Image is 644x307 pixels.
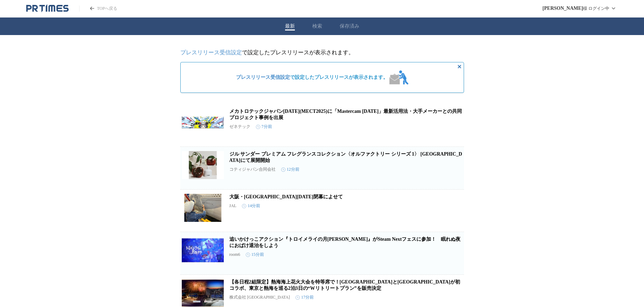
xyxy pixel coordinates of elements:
a: 追いかけっこアクション『トロイメライの月[PERSON_NAME]』がSteam Nextフェスに参加！ 眠れぬ夜におばけ退治をしよう [229,237,461,248]
p: JAL [229,203,237,209]
p: コティジャパン合同会社 [229,166,276,172]
a: メカトロテックジャパン[DATE](MECT2025)に「Mastercam [DATE]」最新活用法・大手メーカーとの共同プロジェクト事例を出展 [229,109,462,120]
a: ジル サンダー プレミアム フレグランスコレクション〈オルファクトリー シリーズ 1〉 [GEOGRAPHIC_DATA]にて展開開始 [229,151,462,163]
a: プレスリリース受信設定 [236,75,290,80]
img: 【各日程2組限定】熱海海上花火大会を特等席で！東京ドームホテルと熱海後楽園ホテルが初コラボ、東京と熱海を巡る2泊3日の“Wリトリートプラン”を販売決定 [182,279,224,307]
time: 12分前 [281,166,299,172]
span: で設定したプレスリリースが表示されます。 [236,74,388,81]
a: PR TIMESのトップページはこちら [79,6,117,12]
img: 大阪・関西万博2025閉幕によせて [182,194,224,222]
button: 最新 [285,23,295,29]
img: メカトロテックジャパン2025(MECT2025)に「Mastercam 2026」最新活用法・大手メーカーとの共同プロジェクト事例を出展 [182,108,224,136]
time: 14分前 [242,203,260,209]
button: 検索 [312,23,322,29]
time: 17分前 [296,294,314,300]
img: 追いかけっこアクション『トロイメライの月あかり』がSteam Nextフェスに参加！ 眠れぬ夜におばけ退治をしよう [182,236,224,264]
p: で設定したプレスリリースが表示されます。 [180,49,464,56]
p: 株式会社 [GEOGRAPHIC_DATA] [229,294,290,300]
time: 7分前 [256,124,272,130]
button: 非表示にする [455,62,464,71]
p: room6 [229,252,240,257]
a: 【各日程2組限定】熱海海上花火大会を特等席で！[GEOGRAPHIC_DATA]と[GEOGRAPHIC_DATA]が初コラボ、東京と熱海を巡る2泊3日の“Wリトリートプラン”を販売決定 [229,279,460,291]
img: ジル サンダー プレミアム フレグランスコレクション〈オルファクトリー シリーズ 1〉 伊勢丹新宿店にて展開開始 [182,151,224,179]
time: 15分前 [246,252,264,258]
a: PR TIMESのトップページはこちら [26,4,69,13]
span: [PERSON_NAME] [542,6,583,11]
p: ゼネテック [229,124,250,130]
button: 保存済み [340,23,359,29]
a: 大阪・[GEOGRAPHIC_DATA][DATE]閉幕によせて [229,194,343,199]
a: プレスリリース受信設定 [180,49,242,55]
